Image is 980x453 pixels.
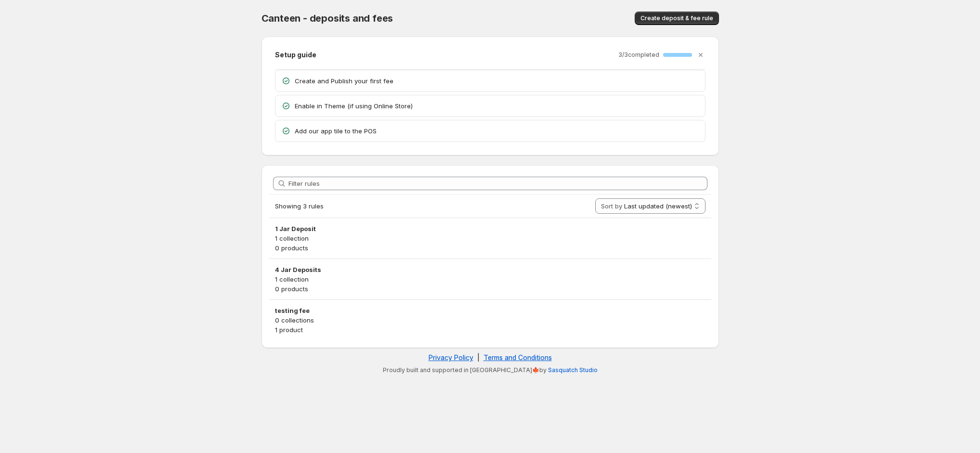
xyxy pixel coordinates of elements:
p: Proudly built and supported in [GEOGRAPHIC_DATA]🍁by [266,366,714,374]
p: Create and Publish your first fee [295,76,699,86]
span: Create deposit & fee rule [640,14,713,22]
h3: 1 Jar Deposit [275,224,706,233]
p: Enable in Theme (if using Online Store) [295,101,699,111]
a: Privacy Policy [429,353,473,362]
h3: 4 Jar Deposits [275,265,706,274]
p: 3 / 3 completed [618,51,659,59]
button: Dismiss setup guide [694,48,707,62]
p: 1 collection [275,274,706,284]
p: Add our app tile to the POS [295,126,699,136]
span: Canteen - deposits and fees [261,13,393,24]
span: Showing 3 rules [275,202,324,210]
a: Sasquatch Studio [548,366,598,374]
p: 1 product [275,325,706,335]
h2: Setup guide [275,50,316,60]
button: Create deposit & fee rule [635,12,719,25]
p: 1 collection [275,233,706,243]
span: | [477,353,480,362]
p: 0 products [275,284,706,294]
p: 0 collections [275,315,706,325]
h3: testing fee [275,306,706,315]
p: 0 products [275,243,706,253]
a: Terms and Conditions [483,353,552,362]
input: Filter rules [288,177,707,190]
